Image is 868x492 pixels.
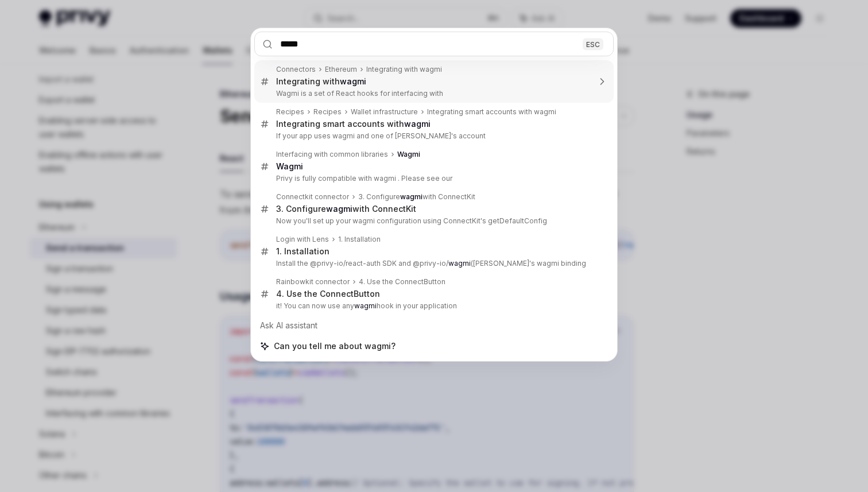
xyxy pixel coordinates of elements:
div: Wallet infrastructure [351,107,418,117]
div: Recipes [276,107,304,117]
b: wagmi [354,301,377,310]
div: Integrating smart accounts with [276,119,431,129]
div: Ask AI assistant [254,315,614,336]
div: 4. Use the ConnectButton [276,289,380,299]
div: ESC [583,38,603,50]
div: 1. Installation [276,246,330,257]
b: wagmi [340,76,366,86]
div: Interfacing with common libraries [276,150,388,159]
p: Wagmi is a set of React hooks for interfacing with [276,89,590,98]
div: Rainbowkit connector [276,277,350,286]
div: Connectors [276,65,316,74]
b: Wagmi [276,161,303,171]
p: If your app uses wagmi and one of [PERSON_NAME]'s account [276,131,590,141]
b: Wagmi [397,150,420,158]
div: 3. Configure with ConnectKit [358,192,475,202]
div: Integrating with wagmi [366,65,442,74]
div: 1. Installation [338,235,381,244]
div: 4. Use the ConnectButton [359,277,445,286]
div: Integrating smart accounts with wagmi [427,107,556,117]
div: 3. Configure with ConnectKit [276,204,416,214]
div: Ethereum [325,65,357,74]
div: Login with Lens [276,235,329,244]
p: Install the @privy-io/react-auth SDK and @privy-io/ ([PERSON_NAME]'s wagmi binding [276,259,590,268]
b: wagmi [448,259,471,268]
p: Privy is fully compatible with wagmi . Please see our [276,174,590,183]
p: it! You can now use any hook in your application [276,301,590,311]
b: wagmi [404,119,431,129]
div: Connectkit connector [276,192,349,202]
p: Now you'll set up your wagmi configuration using ConnectKit's getDefaultConfig [276,216,590,226]
div: Integrating with [276,76,366,87]
span: Can you tell me about wagmi? [274,340,396,352]
b: wagmi [400,192,423,201]
div: Recipes [313,107,342,117]
b: wagmi [326,204,352,214]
